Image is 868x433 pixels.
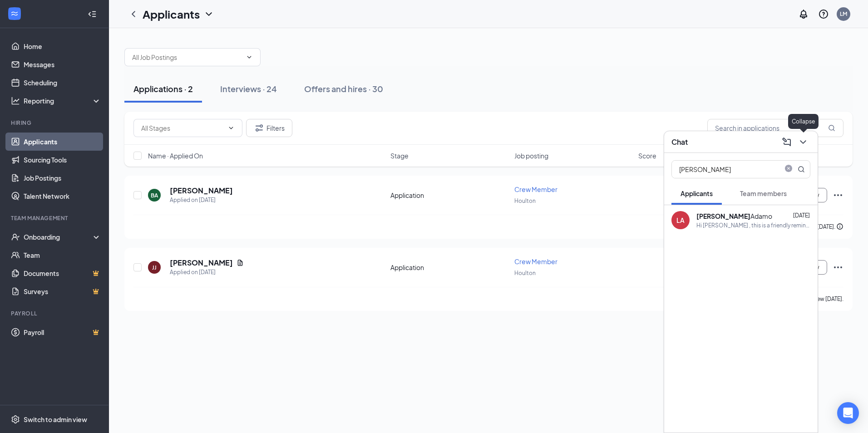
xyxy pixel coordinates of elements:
[638,151,656,160] span: Score
[237,259,244,266] svg: Document
[24,232,94,241] div: Onboarding
[170,186,233,196] h5: [PERSON_NAME]
[740,189,787,197] span: Team members
[24,74,101,92] a: Scheduling
[681,189,713,197] span: Applicants
[170,258,233,268] h5: [PERSON_NAME]
[24,133,101,151] a: Applicants
[514,151,548,160] span: Job posting
[141,123,224,133] input: All Stages
[783,165,794,172] span: close-circle
[696,221,810,229] div: Hi [PERSON_NAME] , this is a friendly reminder. Please select an onsite interview time slot for y...
[514,185,557,193] span: Crew Member
[133,83,193,94] div: Applications · 2
[390,191,509,200] div: Application
[707,119,843,137] input: Search in applications
[11,96,20,105] svg: Analysis
[24,246,101,264] a: Team
[833,262,843,273] svg: Ellipses
[11,119,99,127] div: Hiring
[783,165,794,174] span: close-circle
[793,212,810,219] span: [DATE]
[676,216,685,225] div: LA
[672,161,779,178] input: Search applicant
[833,190,843,201] svg: Ellipses
[11,310,99,317] div: Payroll
[24,415,87,424] div: Switch to admin view
[781,137,792,148] svg: ComposeMessage
[837,402,859,424] div: Open Intercom Messenger
[88,10,97,19] svg: Collapse
[828,124,835,132] svg: MagnifyingGlass
[796,135,810,149] button: ChevronDown
[304,83,383,94] div: Offers and hires · 30
[798,9,809,20] svg: Notifications
[818,9,829,20] svg: QuestionInfo
[696,212,750,220] b: [PERSON_NAME]
[390,263,509,272] div: Application
[788,114,819,129] div: Collapse
[390,151,409,160] span: Stage
[24,187,101,205] a: Talent Network
[24,96,102,105] div: Reporting
[128,9,139,20] svg: ChevronLeft
[148,151,203,160] span: Name · Applied On
[10,9,19,18] svg: WorkstreamLogo
[11,214,99,222] div: Team Management
[24,37,101,55] a: Home
[696,212,772,221] div: Adamo
[254,123,265,133] svg: Filter
[514,197,536,204] span: Houlton
[836,223,843,230] svg: Info
[203,9,214,20] svg: ChevronDown
[24,323,101,341] a: PayrollCrown
[24,169,101,187] a: Job Postings
[24,55,101,74] a: Messages
[24,264,101,282] a: DocumentsCrown
[11,232,20,241] svg: UserCheck
[671,137,688,147] h3: Chat
[170,268,244,277] div: Applied on [DATE]
[24,151,101,169] a: Sourcing Tools
[246,54,253,61] svg: ChevronDown
[132,52,242,62] input: All Job Postings
[11,415,20,424] svg: Settings
[779,135,794,149] button: ComposeMessage
[514,257,557,266] span: Crew Member
[798,166,805,173] svg: MagnifyingGlass
[24,282,101,300] a: SurveysCrown
[246,119,292,137] button: Filter Filters
[514,270,536,276] span: Houlton
[227,124,235,132] svg: ChevronDown
[798,137,809,148] svg: ChevronDown
[170,196,233,205] div: Applied on [DATE]
[840,10,847,18] div: LM
[151,192,158,199] div: BA
[152,264,157,271] div: JJ
[143,6,200,22] h1: Applicants
[220,83,277,94] div: Interviews · 24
